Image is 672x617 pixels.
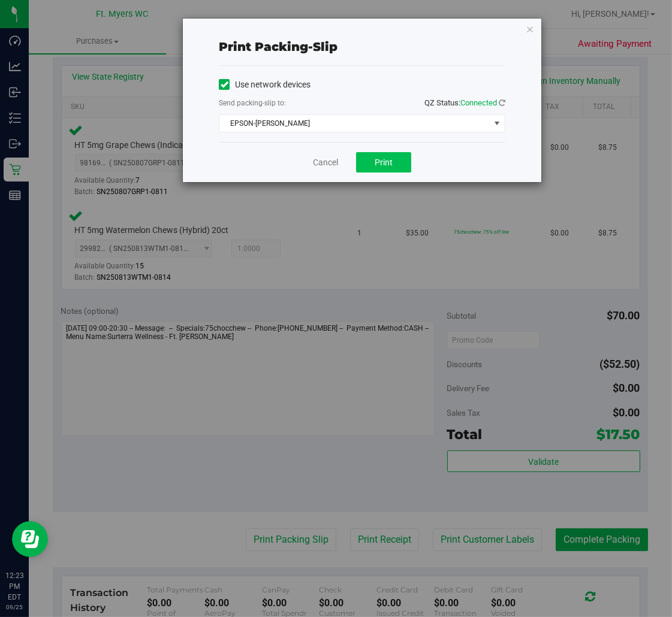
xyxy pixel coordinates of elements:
[356,152,411,173] button: Print
[219,115,490,132] span: EPSON-[PERSON_NAME]
[460,98,497,107] span: Connected
[219,40,337,54] span: Print packing-slip
[219,78,311,91] label: Use network devices
[219,98,286,108] label: Send packing-slip to:
[490,115,505,132] span: select
[424,98,505,107] span: QZ Status:
[375,158,393,167] span: Print
[12,521,48,557] iframe: Resource center
[313,156,338,169] a: Cancel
